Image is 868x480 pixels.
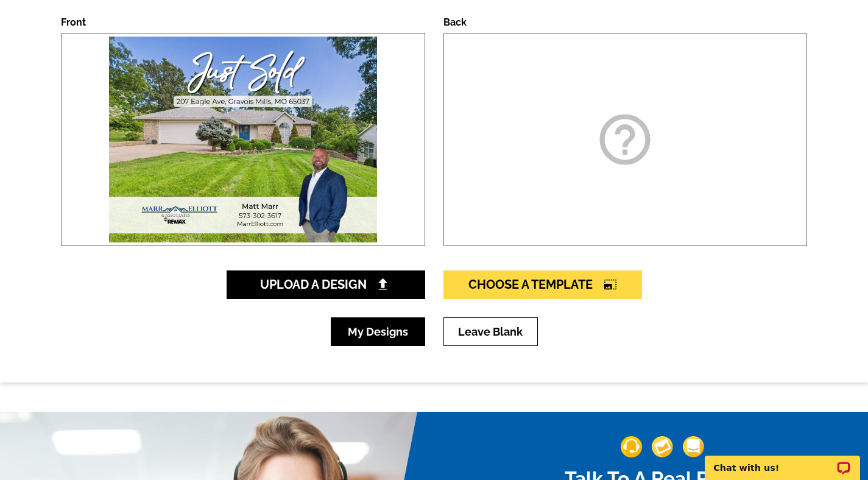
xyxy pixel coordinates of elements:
[227,270,425,299] a: Upload A Design
[652,436,673,457] img: support-img-2.png
[595,109,655,170] i: help_outline
[61,16,86,28] label: Front
[604,278,617,291] i: photo_size_select_large
[443,317,538,346] a: Leave Blank
[331,317,425,346] a: My Designs
[683,436,704,457] img: support-img-3_1.png
[697,442,868,480] iframe: LiveChat chat widget
[260,277,391,292] span: Upload A Design
[106,34,380,245] img: large-thumb.jpg
[621,436,642,457] img: support-img-1.png
[443,16,467,28] label: Back
[468,277,617,292] span: Choose A Template
[443,270,642,299] a: Choose A Templatephoto_size_select_large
